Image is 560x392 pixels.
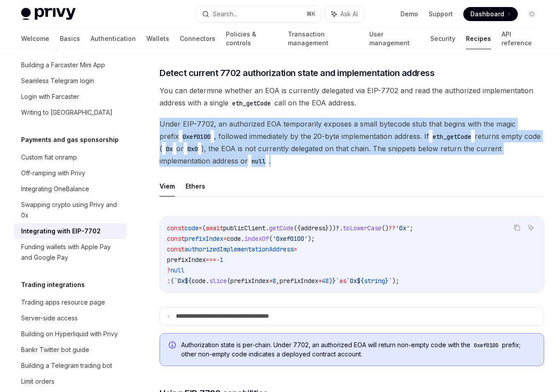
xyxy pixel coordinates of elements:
a: Custom fiat onramp [14,149,127,165]
button: Viem [160,176,175,196]
code: 0x [162,144,176,154]
span: ⌘ K [306,11,316,18]
a: Building a Farcaster Mini App [14,57,127,73]
a: Dashboard [463,7,518,21]
a: Building on Hyperliquid with Privy [14,326,127,342]
a: Integrating OneBalance [14,181,127,197]
a: Funding wallets with Apple Pay and Google Pay [14,239,127,265]
span: code [185,224,199,232]
a: Policies & controls [226,28,277,49]
span: authorizedImplementationAddress [185,245,294,253]
span: 48 [322,277,329,285]
span: ( [202,224,206,232]
a: Welcome [21,28,49,49]
a: Transaction management [288,28,359,49]
a: Writing to [GEOGRAPHIC_DATA] [14,105,127,120]
span: `0x [174,277,185,285]
span: prefixIndex [230,277,269,285]
span: 8 [273,277,276,285]
button: Ethers [185,176,205,196]
div: Swapping crypto using Privy and 0x [21,200,121,221]
code: null [248,156,269,166]
span: ( [171,277,174,285]
span: address [301,224,325,232]
span: Detect current 7702 authorization state and implementation address [160,67,434,79]
button: Toggle dark mode [525,7,539,21]
span: prefixIndex [280,277,318,285]
span: + [318,277,322,285]
code: 0xef0100 [470,341,502,350]
span: } [385,277,389,285]
span: const [167,245,185,253]
div: Custom fiat onramp [21,152,77,163]
div: Building a Telegram trading bot [21,360,112,371]
a: Connectors [180,28,215,49]
div: Building a Farcaster Mini App [21,60,105,70]
span: ) [329,277,332,285]
span: Dashboard [470,10,504,18]
div: Writing to [GEOGRAPHIC_DATA] [21,107,113,118]
a: Integrating with EIP-7702 [14,223,127,239]
span: getCode [269,224,294,232]
span: ( [269,235,273,243]
span: string [364,277,385,285]
span: toLowerCase [343,224,382,232]
div: Off-ramping with Privy [21,168,85,178]
span: } [332,277,336,285]
a: Swapping crypto using Privy and 0x [14,197,127,223]
span: ({ [294,224,301,232]
a: Server-side access [14,310,127,326]
h5: Trading integrations [21,279,85,290]
a: Seamless Telegram login [14,73,127,89]
span: code [192,277,206,285]
a: API reference [502,28,539,49]
a: Security [430,28,455,49]
span: = [294,245,297,253]
span: const [167,235,185,243]
a: Limit orders [14,374,127,389]
span: prefixIndex [185,235,223,243]
span: . [206,277,209,285]
a: Wallets [146,28,169,49]
span: code [227,235,241,243]
code: 0x0 [184,144,201,154]
span: You can determine whether an EOA is currently delegated via EIP-7702 and read the authorized impl... [160,84,544,109]
a: Demo [400,10,418,18]
span: '0x' [396,224,410,232]
span: ); [308,235,315,243]
div: Building on Hyperliquid with Privy [21,329,118,339]
span: }))?. [325,224,343,232]
a: Bankr Twitter bot guide [14,342,127,358]
span: publicClient [223,224,265,232]
a: User management [369,28,420,49]
a: Building a Telegram trading bot [14,358,127,374]
span: ` [389,277,392,285]
code: eth_getCode [229,98,274,108]
span: + [269,277,273,285]
code: eth_getCode [429,132,475,142]
button: Copy the contents from the code block [511,222,523,233]
span: 1 [220,256,223,264]
span: ` [336,277,339,285]
span: Authorization state is per-chain. Under 7702, an authorized EOA will return non-empty code with t... [181,341,535,359]
span: Ask AI [340,10,358,18]
button: Ask AI [325,6,364,22]
a: Off-ramping with Privy [14,165,127,181]
button: Ask AI [525,222,537,233]
a: Authentication [91,28,136,49]
img: light logo [21,8,76,20]
a: Trading apps resource page [14,294,127,310]
div: Search... [213,9,237,19]
div: Integrating with EIP-7702 [21,226,101,236]
div: Login with Farcaster [21,91,79,102]
a: Support [429,10,453,18]
span: Under EIP-7702, an authorized EOA temporarily exposes a small bytecode stub that begins with the ... [160,118,544,167]
span: ?? [389,224,396,232]
h5: Payments and gas sponsorship [21,134,119,145]
span: slice [209,277,227,285]
div: Server-side access [21,313,78,323]
span: : [167,277,171,285]
span: null [171,266,185,274]
div: Seamless Telegram login [21,76,94,86]
div: Limit orders [21,376,55,387]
